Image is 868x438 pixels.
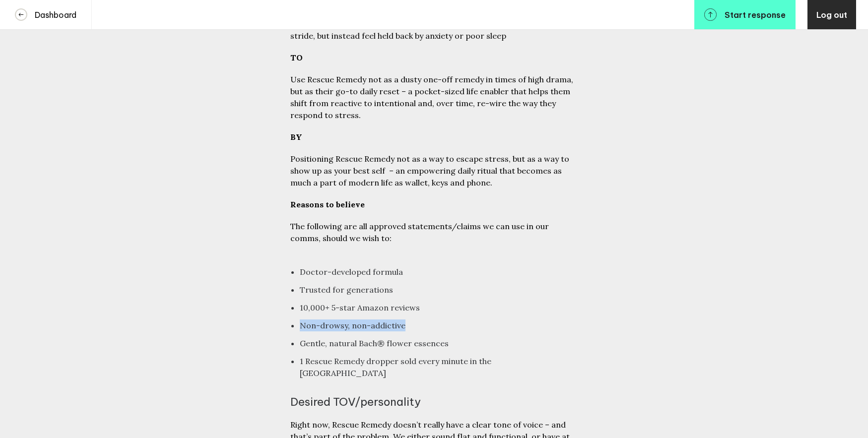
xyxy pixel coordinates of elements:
span: Log out [816,10,847,20]
li: 10,000+ 5-star Amazon reviews [300,302,578,313]
li: Non-drowsy, non-addictive [300,319,578,331]
h4: Dashboard [27,10,76,20]
li: 1 Rescue Remedy dropper sold every minute in the [GEOGRAPHIC_DATA] [300,355,578,379]
li: Doctor-developed formula [300,266,578,278]
li: Trusted for generations [300,284,578,296]
p: wish they could handle stress more like the people who take it in their stride, but instead feel ... [290,18,578,42]
p: Use Rescue Remedy not as a dusty one-off remedy in times of high drama, but as their go-to daily ... [290,73,578,121]
p: The following are all approved statements/claims we can use in our comms, should we wish to: [290,220,578,244]
strong: BY [290,132,302,142]
p: Positioning Rescue Remedy not as a way to escape stress, but as a way to show up as your best sel... [290,153,578,188]
h3: Desired TOV/personality [290,395,578,409]
strong: Reasons to believe [290,199,365,209]
strong: TO [290,53,303,63]
li: Gentle, natural Bach® flower essences [300,337,578,349]
span: Start response [725,10,786,20]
